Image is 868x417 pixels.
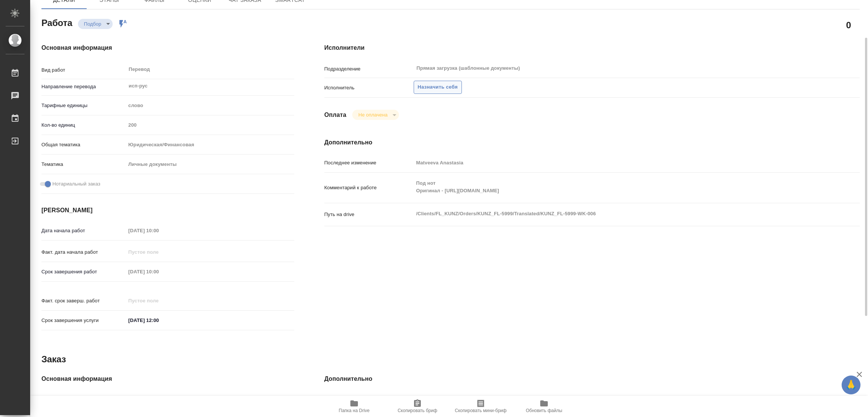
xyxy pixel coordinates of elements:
p: Срок завершения услуги [41,317,126,324]
p: Общая тематика [41,141,126,149]
button: Назначить себя [414,81,462,94]
p: Дата начала работ [41,227,126,235]
div: Юридическая/Финансовая [126,138,294,151]
span: Папка на Drive [339,408,370,413]
h4: Дополнительно [324,138,860,147]
button: Подбор [82,21,104,27]
button: Папка на Drive [322,396,386,417]
textarea: /Clients/FL_KUNZ/Orders/KUNZ_FL-5999/Translated/KUNZ_FL-5999-WK-006 [414,207,815,220]
h2: Заказ [41,353,66,365]
div: слово [126,99,294,112]
p: Комментарий к работе [324,184,414,192]
h4: Оплата [324,110,347,120]
span: Назначить себя [418,83,458,92]
p: Кол-во единиц [41,121,126,129]
h4: Основная информация [41,43,294,52]
p: Код заказа [41,396,126,403]
input: Пустое поле [126,394,294,405]
p: Факт. дата начала работ [41,248,126,256]
p: Направление перевода [41,83,126,90]
p: Исполнитель [324,84,414,92]
input: Пустое поле [126,120,294,130]
span: Нотариальный заказ [52,180,100,188]
button: Скопировать мини-бриф [449,396,512,417]
p: Тарифные единицы [41,102,126,109]
input: Пустое поле [414,394,815,405]
button: Скопировать бриф [386,396,449,417]
input: Пустое поле [414,157,815,168]
button: Не оплачена [356,112,390,118]
button: Обновить файлы [512,396,576,417]
span: Обновить файлы [526,408,562,413]
input: ✎ Введи что-нибудь [126,315,192,326]
p: Подразделение [324,65,414,73]
h4: Основная информация [41,374,294,383]
h2: Работа [41,15,72,29]
span: Скопировать мини-бриф [455,408,506,413]
h4: Исполнители [324,43,860,52]
div: Личные документы [126,158,294,171]
input: Пустое поле [126,295,192,306]
div: Подбор [78,19,113,29]
span: 🙏 [845,377,857,393]
input: Пустое поле [126,247,192,258]
div: Подбор [352,110,399,120]
h2: 0 [846,18,851,31]
input: Пустое поле [126,266,192,277]
p: Тематика [41,161,126,168]
p: Срок завершения работ [41,268,126,276]
p: Последнее изменение [324,159,414,167]
h4: Дополнительно [324,374,860,383]
h4: [PERSON_NAME] [41,206,294,215]
p: Путь на drive [324,211,414,218]
input: Пустое поле [126,225,192,236]
textarea: Под нот Оригинал - [URL][DOMAIN_NAME] [414,177,815,197]
button: 🙏 [842,376,860,394]
p: Вид работ [41,66,126,74]
p: Факт. срок заверш. работ [41,297,126,305]
p: Путь на drive [324,396,414,403]
span: Скопировать бриф [397,408,437,413]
